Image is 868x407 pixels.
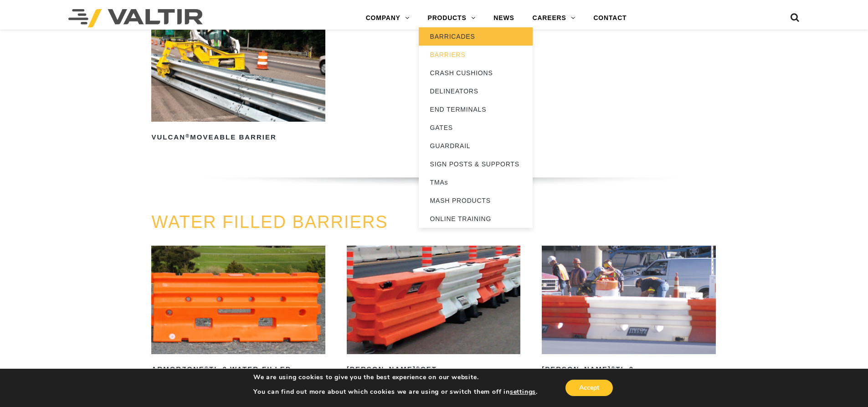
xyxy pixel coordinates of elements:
[253,373,538,381] p: We are using cookies to give you the best experience on our website.
[419,118,533,137] a: GATES
[419,46,533,64] a: BARRIERS
[524,9,585,27] a: CAREERS
[205,366,209,371] sup: ®
[416,366,421,371] sup: ®
[510,388,536,396] button: settings
[253,388,538,396] p: You can find out more about which cookies we are using or switch them off in .
[419,9,485,27] a: PRODUCTS
[347,246,520,377] a: [PERSON_NAME]®CET
[419,64,533,82] a: CRASH CUSHIONS
[419,210,533,228] a: ONLINE TRAINING
[542,246,715,377] a: [PERSON_NAME]®TL-2
[419,100,533,118] a: END TERMINALS
[565,380,613,396] button: Accept
[484,9,523,27] a: NEWS
[584,9,636,27] a: CONTACT
[419,173,533,191] a: TMAs
[151,362,325,384] h2: ArmorZone TL-2 Water-Filled Barrier
[419,191,533,210] a: MASH PRODUCTS
[151,212,388,232] a: WATER FILLED BARRIERS
[151,246,325,384] a: ArmorZone®TL-2 Water-Filled Barrier
[419,137,533,155] a: GUARDRAIL
[185,133,190,139] sup: ®
[611,366,616,371] sup: ®
[357,9,419,27] a: COMPANY
[419,155,533,173] a: SIGN POSTS & SUPPORTS
[68,9,203,27] img: Valtir
[542,362,715,377] h2: [PERSON_NAME] TL-2
[419,27,533,46] a: BARRICADES
[347,362,520,377] h2: [PERSON_NAME] CET
[151,13,325,144] a: Vulcan®Moveable Barrier
[151,130,325,144] h2: Vulcan Moveable Barrier
[419,82,533,100] a: DELINEATORS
